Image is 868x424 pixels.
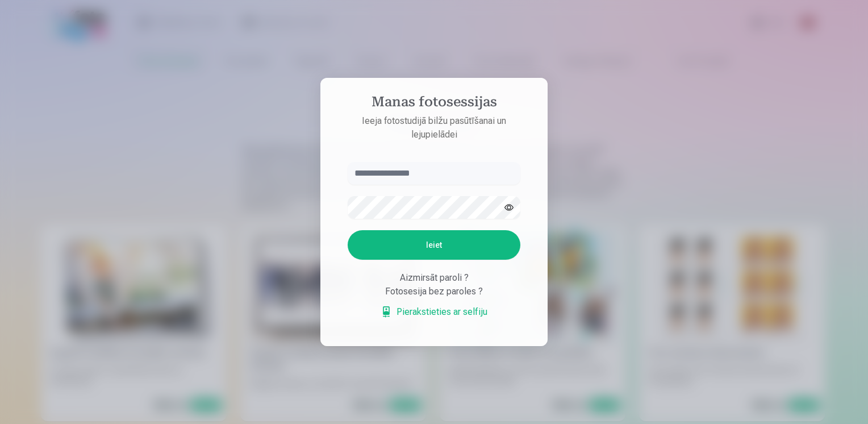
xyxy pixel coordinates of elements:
button: Ieiet [348,230,520,260]
div: Fotosesija bez paroles ? [348,285,520,298]
p: Ieeja fotostudijā bilžu pasūtīšanai un lejupielādei [336,114,532,142]
h4: Manas fotosessijas [336,94,532,114]
a: Pierakstieties ar selfiju [381,305,487,319]
div: Aizmirsāt paroli ? [348,271,520,285]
